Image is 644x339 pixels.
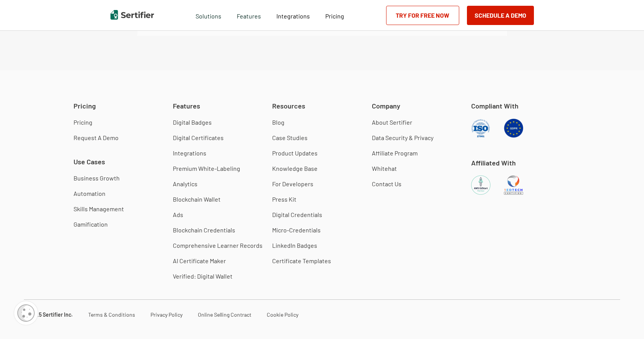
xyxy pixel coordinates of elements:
[467,6,534,25] button: Schedule a Demo
[74,157,105,167] span: Use Cases
[276,10,310,20] a: Integrations
[372,149,418,157] a: Affiliate Program
[272,195,296,203] a: Press Kit
[173,226,235,234] a: Blockchain Credentials
[74,174,120,182] a: Business Growth
[471,101,519,111] span: Compliant With
[74,119,92,126] a: Pricing
[173,134,224,142] a: Digital Certificates
[386,6,459,25] a: Try for Free Now
[272,149,318,157] a: Product Updates
[372,180,401,188] a: Contact Us
[272,257,331,265] a: Certificate Templates
[74,205,124,213] a: Skills Management
[173,119,212,126] a: Digital Badges
[173,149,206,157] a: Integrations
[24,311,73,318] a: © 2025 Sertifier Inc.
[272,211,322,219] a: Digital Credentials
[272,119,284,126] a: Blog
[372,119,412,126] a: About Sertifier
[372,134,433,142] a: Data Security & Privacy
[88,311,135,318] a: Terms & Conditions
[173,165,240,172] a: Premium White-Labeling
[276,12,310,20] span: Integrations
[74,101,96,111] span: Pricing
[272,226,321,234] a: Micro-Credentials
[372,165,397,172] a: Whitehat
[173,272,233,280] a: Verified: Digital Wallet
[504,119,523,138] img: GDPR Compliant
[17,304,35,322] img: Cookie Popup Icon
[267,311,298,318] a: Cookie Policy
[272,165,318,172] a: Knowledge Base
[173,257,226,265] a: AI Certificate Maker
[173,195,221,203] a: Blockchain Wallet
[173,101,200,111] span: Features
[372,101,400,111] span: Company
[173,211,183,219] a: Ads
[173,180,197,188] a: Analytics
[272,134,308,142] a: Case Studies
[504,175,523,195] img: 1EdTech Certified
[196,10,221,20] span: Solutions
[198,311,251,318] a: Online Selling Contract
[151,311,182,318] a: Privacy Policy
[74,220,108,228] a: Gamification
[237,10,261,20] span: Features
[272,180,313,188] a: For Developers
[272,242,317,249] a: LinkedIn Badges
[173,242,263,249] a: Comprehensive Learner Records
[606,302,644,339] iframe: Chat Widget
[471,158,516,168] span: Affiliated With
[325,12,344,20] span: Pricing
[74,190,105,197] a: Automation
[325,10,344,20] a: Pricing
[272,101,305,111] span: Resources
[471,119,490,138] img: ISO Compliant
[74,134,119,142] a: Request A Demo
[471,175,490,195] img: AWS EdStart
[110,10,154,20] img: Sertifier | Digital Credentialing Platform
